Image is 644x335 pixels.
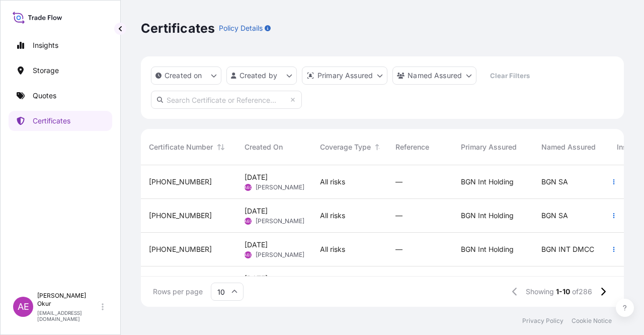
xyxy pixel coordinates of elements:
button: createdOn Filter options [151,66,221,85]
span: [PHONE_NUMBER] [149,177,212,187]
span: BGN Int Holding [461,244,514,254]
span: [PERSON_NAME] [256,183,304,191]
span: [DATE] [245,172,268,182]
span: BGN Int Holding [461,177,514,187]
p: Certificates [33,116,70,126]
span: [PERSON_NAME] [256,251,304,259]
span: 1-10 [556,287,570,297]
p: Policy Details [219,23,263,33]
span: Named Assured [541,142,596,152]
a: Privacy Policy [522,317,563,325]
span: Coverage Type [320,142,371,152]
span: Certificate Number [149,142,213,152]
p: Quotes [33,91,56,101]
span: [PERSON_NAME] [256,217,304,225]
span: of 286 [572,287,592,297]
p: Storage [33,65,59,76]
span: AE [18,302,29,312]
span: BGN Int Holding [461,211,514,221]
span: [DATE] [245,240,268,250]
span: — [395,177,403,187]
p: Clear Filters [490,71,530,81]
span: AEO [244,182,253,192]
span: Reference [395,142,429,152]
button: Sort [215,141,227,153]
a: Cookie Notice [572,317,612,325]
p: Created by [239,71,278,81]
span: [DATE] [245,274,268,284]
span: BGN INT DMCC [541,244,594,254]
span: Rows per page [153,287,203,297]
p: Named Assured [408,71,462,81]
p: [PERSON_NAME] Okur [37,292,100,308]
button: cargoOwner Filter options [392,66,476,85]
button: distributor Filter options [302,66,387,85]
a: Certificates [9,111,112,131]
span: — [395,211,403,221]
span: [PHONE_NUMBER] [149,244,212,254]
span: [PHONE_NUMBER] [149,211,212,221]
p: Created on [165,71,202,81]
p: Primary Assured [317,71,373,81]
span: All risks [320,177,345,187]
button: Clear Filters [481,68,538,84]
a: Quotes [9,86,112,106]
a: Storage [9,60,112,81]
span: All risks [320,244,345,254]
span: [DATE] [245,206,268,216]
span: — [395,244,403,254]
span: All risks [320,211,345,221]
span: AEO [244,216,253,226]
span: BGN SA [541,177,568,187]
span: Showing [526,287,554,297]
a: Insights [9,35,112,55]
button: Sort [373,141,385,153]
span: Created On [245,142,283,152]
input: Search Certificate or Reference... [151,91,302,109]
span: Primary Assured [461,142,517,152]
p: [EMAIL_ADDRESS][DOMAIN_NAME] [37,310,100,322]
button: createdBy Filter options [226,66,297,85]
span: AEO [244,250,253,260]
span: BGN SA [541,211,568,221]
p: Certificates [141,20,215,36]
p: Insights [33,40,58,50]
